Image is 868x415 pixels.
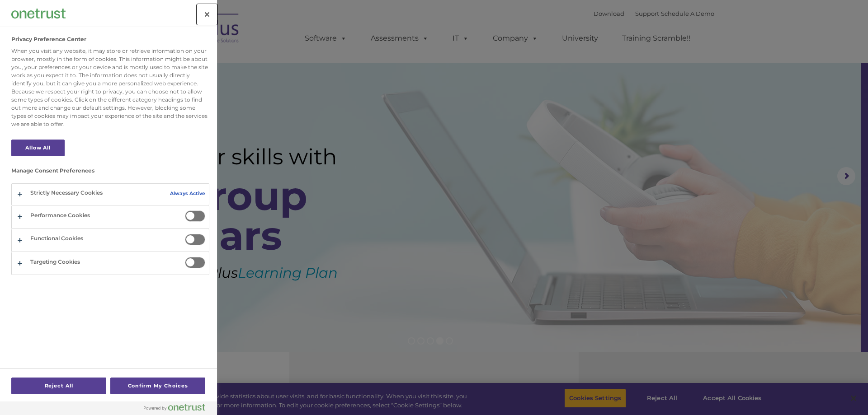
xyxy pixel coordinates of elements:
[11,47,209,128] div: When you visit any website, it may store or retrieve information on your browser, mostly in the f...
[144,404,205,411] img: Powered by OneTrust Opens in a new Tab
[126,97,164,103] span: Phone number
[11,378,106,394] button: Reject All
[11,9,66,18] img: Company Logo
[144,404,212,415] a: Powered by OneTrust Opens in a new Tab
[11,140,65,156] button: Allow All
[110,378,205,394] button: Confirm My Choices
[126,60,153,66] span: Last name
[11,36,86,42] h2: Privacy Preference Center
[11,168,209,178] h3: Manage Consent Preferences
[11,5,66,23] div: Company Logo
[197,5,217,24] button: Close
